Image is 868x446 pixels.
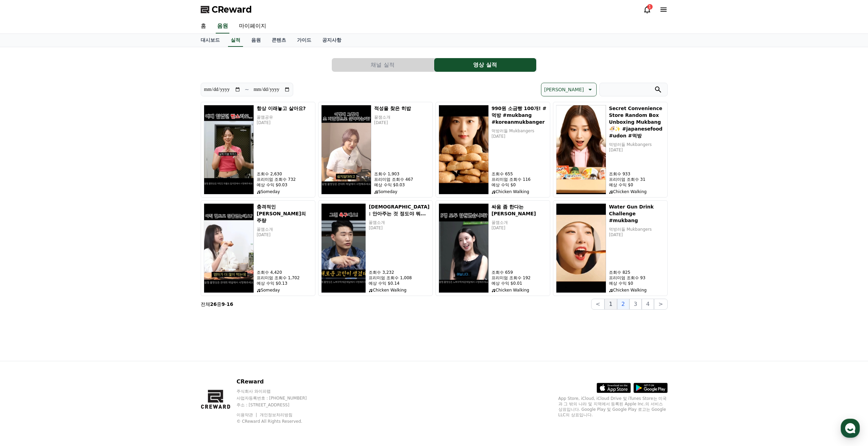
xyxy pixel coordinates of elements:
button: > [654,299,667,310]
p: [DATE] [609,232,665,238]
p: 조회수 825 [609,270,665,275]
p: 예상 수익 $0.14 [369,281,429,286]
button: 4 [642,299,654,310]
button: 채널 실적 [332,58,434,72]
button: 1 [604,299,617,310]
strong: 26 [210,301,217,307]
img: 예원 : 안아주는 것 정도야 뭐... [321,203,366,293]
p: Someday [374,189,430,194]
p: App Store, iCloud, iCloud Drive 및 iTunes Store는 미국과 그 밖의 나라 및 지역에서 등록된 Apple Inc.의 서비스 상표입니다. Goo... [558,396,668,418]
p: © CReward All Rights Reserved. [237,419,320,424]
p: 예상 수익 $0.03 [374,182,430,188]
p: [DATE] [374,120,430,125]
p: [DATE] [257,120,312,125]
p: 프리미엄 조회수 1,702 [257,275,312,281]
img: 990원 소금빵 100개! #먹방 #mukbang #koreanmukbanger [439,105,489,194]
p: 예상 수익 $0 [492,182,547,188]
p: Chicken Walking [609,189,665,194]
p: 사업자등록번호 : [PHONE_NUMBER] [237,395,320,401]
p: Chicken Walking [609,287,665,293]
button: [PERSON_NAME] [541,83,596,96]
img: Water Gun Drink Challenge #mukbang [556,203,606,293]
a: 대시보드 [195,34,225,47]
p: 꿀잼소개 [369,220,429,225]
p: 프리미엄 조회수 116 [492,177,547,182]
p: 먹방러들 Mukbangers [609,227,665,232]
a: 영상 실적 [434,58,537,72]
p: 전체 중 - [201,301,233,308]
img: 충격적인 쯔양의 주량 [204,203,254,293]
p: 예상 수익 $0.01 [492,281,547,286]
span: 대화 [62,227,71,233]
span: CReward [212,4,252,15]
p: 주소 : [STREET_ADDRESS] [237,402,320,408]
a: 음원 [216,19,229,33]
button: 예원 : 안아주는 것 정도야 뭐... [DEMOGRAPHIC_DATA] : 안아주는 것 정도야 뭐... 꿀잼소개 [DATE] 조회수 3,232 프리미엄 조회수 1,008 예상... [318,200,433,296]
button: < [591,299,604,310]
img: 싸움 좀 한다는 조현 [439,203,489,293]
p: ~ [245,85,249,94]
p: 꿀잼공유 [257,114,312,120]
a: 개인정보처리방침 [260,413,293,417]
p: [DATE] [609,147,665,153]
p: 프리미엄 조회수 1,008 [369,275,429,281]
button: Water Gun Drink Challenge #mukbang Water Gun Drink Challenge #mukbang 먹방러들 Mukbangers [DATE] 조회수 ... [553,200,668,296]
strong: 16 [227,301,233,307]
a: 설정 [88,217,131,234]
button: Secret Convenience Store Random Box Unboxing Mukbang 🍜✨ #japanesefood #udon #먹방 Secret Convenienc... [553,102,668,198]
h5: [DEMOGRAPHIC_DATA] : 안아주는 것 정도야 뭐... [369,203,429,217]
p: 조회수 3,232 [369,270,429,275]
p: 주식회사 와이피랩 [237,389,320,394]
p: 꿀잼소개 [257,227,312,232]
p: 프리미엄 조회수 732 [257,177,312,182]
p: Someday [257,189,312,194]
p: 프리미엄 조회수 93 [609,275,665,281]
p: 조회수 2,630 [257,171,312,177]
p: CReward [237,378,320,386]
p: 프리미엄 조회수 192 [492,275,547,281]
div: 1 [647,4,653,10]
a: 콘텐츠 [266,34,291,47]
h5: Secret Convenience Store Random Box Unboxing Mukbang 🍜✨ #japanesefood #udon #먹방 [609,105,665,139]
span: 설정 [105,227,114,232]
img: 항상 이래놓고 살아요? [204,105,254,194]
a: 이용약관 [237,413,258,417]
button: 적성을 찾은 히밥 적성을 찾은 히밥 꿀잼소개 [DATE] 조회수 1,903 프리미엄 조회수 467 예상 수익 $0.03 Someday [318,102,433,198]
a: 홈 [2,217,45,234]
a: 실적 [228,34,243,47]
a: 대화 [45,217,88,234]
button: 싸움 좀 한다는 조현 싸움 좀 한다는 [PERSON_NAME] 꿀잼소개 [DATE] 조회수 659 프리미엄 조회수 192 예상 수익 $0.01 Chicken Walking [436,200,550,296]
a: 가이드 [291,34,317,47]
p: 먹방러들 Mukbangers [609,142,665,147]
h5: 싸움 좀 한다는 [PERSON_NAME] [492,203,547,217]
h5: 990원 소금빵 100개! #먹방 #mukbang #koreanmukbanger [492,105,547,125]
a: 음원 [246,34,266,47]
p: 꿀잼소개 [374,114,430,120]
p: 프리미엄 조회수 467 [374,177,430,182]
p: [DATE] [257,232,312,238]
p: 예상 수익 $0.13 [257,281,312,286]
p: 조회수 4,420 [257,270,312,275]
h5: Water Gun Drink Challenge #mukbang [609,203,665,224]
h5: 충격적인 [PERSON_NAME]의 주량 [257,203,312,224]
p: [DATE] [369,225,429,231]
p: 프리미엄 조회수 31 [609,177,665,182]
p: 먹방러들 Mukbangers [492,128,547,134]
p: 예상 수익 $0.03 [257,182,312,188]
a: 채널 실적 [332,58,434,72]
p: 조회수 659 [492,270,547,275]
p: 조회수 933 [609,171,665,177]
button: 충격적인 쯔양의 주량 충격적인 [PERSON_NAME]의 주량 꿀잼소개 [DATE] 조회수 4,420 프리미엄 조회수 1,702 예상 수익 $0.13 Someday [201,200,315,296]
a: 마이페이지 [233,19,272,33]
p: Chicken Walking [369,287,429,293]
img: 적성을 찾은 히밥 [321,105,371,194]
span: 홈 [22,227,26,232]
a: 홈 [195,19,212,33]
p: [DATE] [492,225,547,231]
strong: 9 [222,301,225,307]
a: CReward [201,4,252,15]
button: 990원 소금빵 100개! #먹방 #mukbang #koreanmukbanger 990원 소금빵 100개! #먹방 #mukbang #koreanmukbanger 먹방러들 Mu... [436,102,550,198]
button: 2 [617,299,629,310]
p: Someday [257,287,312,293]
p: Chicken Walking [492,287,547,293]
